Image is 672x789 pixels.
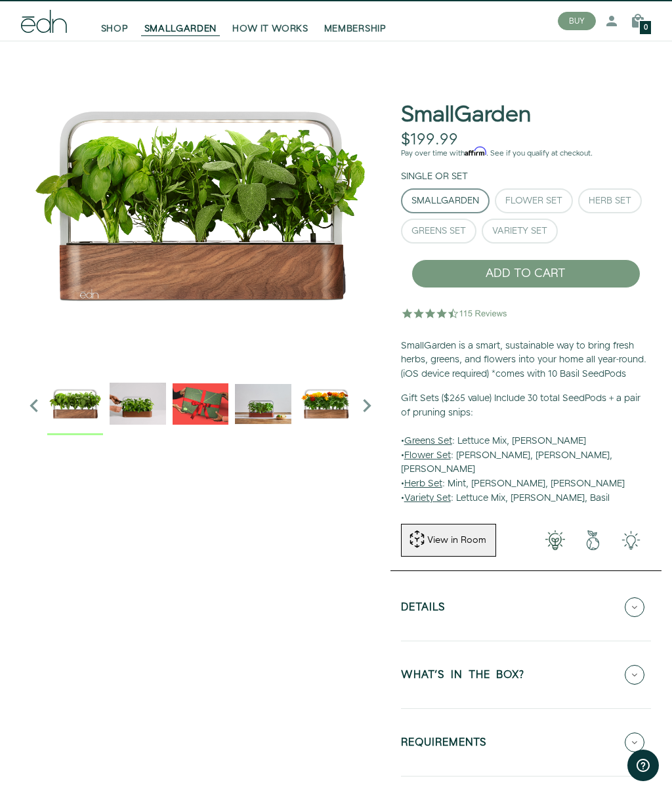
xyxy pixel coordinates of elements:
img: 4.5 star rating [401,300,509,326]
label: Single or Set [401,170,468,183]
a: HOW IT WORKS [224,7,316,35]
img: edn-smallgarden-tech.png [612,530,650,550]
span: Affirm [465,147,486,156]
img: green-earth.png [574,530,612,550]
u: Herb Set [404,477,442,490]
img: Official-EDN-SMALLGARDEN-HERB-HERO-SLV-2000px_4096x.png [21,41,380,369]
button: ADD TO CART [411,259,640,288]
h5: Details [401,602,446,617]
img: 001-light-bulb.png [536,530,574,550]
a: MEMBERSHIP [316,7,394,35]
div: 2 / 6 [110,375,165,435]
div: 3 / 6 [173,375,228,435]
div: 4 / 6 [235,375,291,435]
span: SMALLGARDEN [144,22,217,35]
img: edn-trim-basil.2021-09-07_14_55_24_1024x.gif [110,375,165,431]
button: REQUIREMENTS [401,719,651,765]
iframe: Abre un widget desde donde se puede obtener más información [627,750,659,782]
p: • : Lettuce Mix, [PERSON_NAME] • : [PERSON_NAME], [PERSON_NAME], [PERSON_NAME] • : Mint, [PERSON_... [401,392,651,505]
div: SmallGarden [411,196,479,205]
button: View in Room [401,524,496,557]
div: $199.99 [401,131,458,150]
div: 1 / 6 [21,41,380,369]
div: 1 / 6 [47,375,103,435]
span: 0 [644,24,648,32]
button: Details [401,584,651,630]
div: Herb Set [589,196,631,205]
button: Greens Set [401,219,476,244]
h5: REQUIREMENTS [401,737,487,752]
span: HOW IT WORKS [232,22,308,35]
button: Variety Set [482,219,558,244]
u: Greens Set [404,435,452,448]
div: View in Room [426,534,488,547]
span: SHOP [101,22,129,35]
a: SHOP [93,7,136,35]
div: Flower Set [505,196,562,205]
img: edn-smallgarden-mixed-herbs-table-product-2000px_1024x.jpg [235,375,291,431]
button: SmallGarden [401,188,490,213]
div: Greens Set [411,226,466,236]
button: Flower Set [495,188,573,213]
h5: WHAT'S IN THE BOX? [401,670,524,685]
p: Pay over time with . See if you qualify at checkout. [401,148,651,160]
div: Variety Set [492,226,547,236]
a: SMALLGARDEN [136,7,225,35]
button: BUY [558,12,596,30]
img: edn-smallgarden-marigold-hero-SLV-2000px_1024x.png [298,375,354,431]
span: MEMBERSHIP [324,22,387,35]
i: Next slide [354,393,380,419]
p: SmallGarden is a smart, sustainable way to bring fresh herbs, greens, and flowers into your home ... [401,339,651,382]
img: EMAILS_-_Holiday_21_PT1_28_9986b34a-7908-4121-b1c1-9595d1e43abe_1024x.png [173,375,228,431]
h1: SmallGarden [401,103,531,127]
div: 5 / 6 [298,375,354,435]
button: Herb Set [578,188,642,213]
u: Variety Set [404,492,451,505]
i: Previous slide [21,393,47,419]
b: Gift Sets ($265 value) Include 30 total SeedPods + a pair of pruning snips: [401,392,640,419]
img: Official-EDN-SMALLGARDEN-HERB-HERO-SLV-2000px_1024x.png [47,375,103,431]
button: WHAT'S IN THE BOX? [401,652,651,698]
u: Flower Set [404,449,451,462]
